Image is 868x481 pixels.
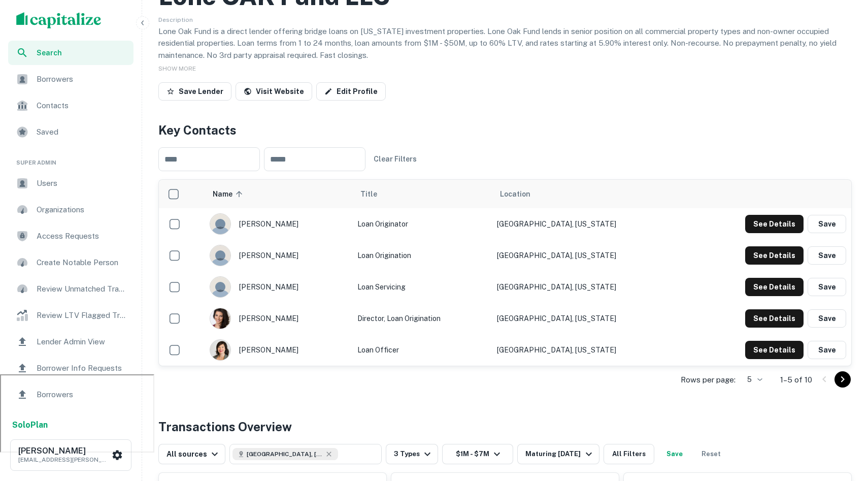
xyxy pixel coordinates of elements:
[8,409,133,433] a: Email Testing
[210,245,230,266] img: 1c5u578iilxfi4m4dvc4q810q
[213,188,246,200] span: Name
[37,309,127,322] span: Review LTV Flagged Transactions
[360,188,390,200] span: Title
[370,150,421,168] button: Clear Filters
[352,208,492,240] td: Loan Originator
[8,250,133,275] a: Create Notable Person
[159,180,851,366] div: scrollable content
[492,180,685,208] th: Location
[247,450,323,459] span: [GEOGRAPHIC_DATA], [GEOGRAPHIC_DATA], [GEOGRAPHIC_DATA]
[8,93,133,118] a: Contacts
[745,246,804,265] button: See Details
[808,246,846,265] button: Save
[8,382,133,407] a: Borrowers
[695,444,727,464] button: Reset
[158,121,852,139] h4: Key Contacts
[37,362,127,374] span: Borrower Info Requests
[158,82,231,101] button: Save Lender
[8,146,133,171] li: Super Admin
[210,308,230,329] img: 1517784758692
[37,230,127,242] span: Access Requests
[158,65,196,72] span: SHOW MORE
[10,439,131,471] button: [PERSON_NAME][EMAIL_ADDRESS][PERSON_NAME][DOMAIN_NAME]
[492,240,685,271] td: [GEOGRAPHIC_DATA], [US_STATE]
[16,12,102,28] img: capitalize-logo.png
[37,283,127,295] span: Review Unmatched Transactions
[210,308,347,329] div: [PERSON_NAME]
[745,215,804,233] button: See Details
[808,278,846,296] button: Save
[37,204,127,216] span: Organizations
[604,444,654,464] button: All Filters
[37,256,127,269] span: Create Notable Person
[8,41,133,65] a: Search
[158,25,852,61] p: Lone Oak Fund is a direct lender offering bridge loans on [US_STATE] investment properties. Lone ...
[745,341,804,359] button: See Details
[158,418,292,436] h4: Transactions Overview
[745,309,804,328] button: See Details
[18,455,110,464] p: [EMAIL_ADDRESS][PERSON_NAME][DOMAIN_NAME]
[18,447,110,455] h6: [PERSON_NAME]
[442,444,513,464] button: $1M - $7M
[37,177,127,189] span: Users
[210,214,230,234] img: 244xhbkr7g40x6bsu4gi6q4ry
[8,303,133,328] a: Review LTV Flagged Transactions
[8,330,133,354] div: Lender Admin View
[745,278,804,296] button: See Details
[12,420,48,430] strong: Solo Plan
[37,336,127,348] span: Lender Admin View
[834,371,851,388] button: Go to next page
[210,245,347,266] div: [PERSON_NAME]
[352,303,492,334] td: Director, Loan Origination
[158,444,225,464] button: All sources
[8,120,133,144] a: Saved
[37,100,127,112] span: Contacts
[210,276,347,298] div: [PERSON_NAME]
[8,198,133,222] div: Organizations
[517,444,599,464] button: Maturing [DATE]
[808,341,846,359] button: Save
[37,126,127,138] span: Saved
[492,334,685,366] td: [GEOGRAPHIC_DATA], [US_STATE]
[205,180,352,208] th: Name
[492,303,685,334] td: [GEOGRAPHIC_DATA], [US_STATE]
[12,419,48,431] a: SoloPlan
[492,271,685,303] td: [GEOGRAPHIC_DATA], [US_STATE]
[8,224,133,248] a: Access Requests
[681,374,736,386] p: Rows per page:
[37,389,127,401] span: Borrowers
[316,82,386,101] a: Edit Profile
[740,372,764,387] div: 5
[808,309,846,328] button: Save
[210,340,230,360] img: 1517493985781
[780,374,812,386] p: 1–5 of 10
[8,171,133,196] a: Users
[210,213,347,235] div: [PERSON_NAME]
[817,400,868,448] iframe: Chat Widget
[37,73,127,85] span: Borrowers
[352,271,492,303] td: Loan Servicing
[386,444,438,464] button: 3 Types
[525,448,594,460] div: Maturing [DATE]
[8,356,133,380] a: Borrower Info Requests
[8,67,133,91] a: Borrowers
[210,277,230,297] img: 244xhbkr7g40x6bsu4gi6q4ry
[236,82,312,101] a: Visit Website
[352,180,492,208] th: Title
[210,339,347,361] div: [PERSON_NAME]
[808,215,846,233] button: Save
[658,444,691,464] button: Save your search to get updates of matches that match your search criteria.
[8,277,133,301] a: Review Unmatched Transactions
[352,240,492,271] td: Loan Origination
